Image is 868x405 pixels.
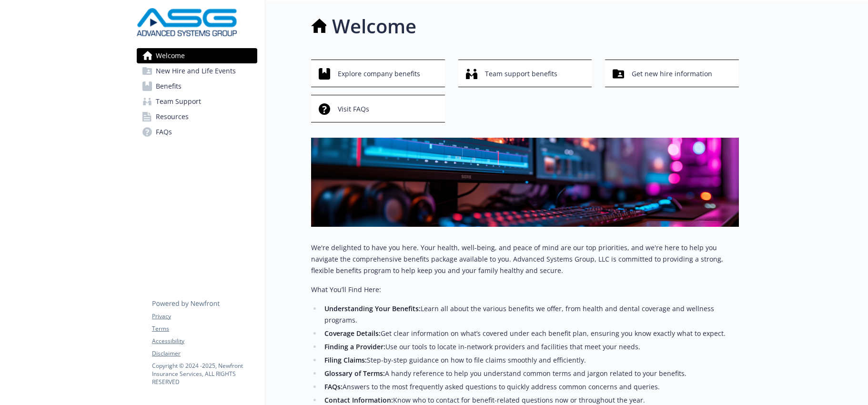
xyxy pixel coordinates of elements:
[322,328,739,339] li: Get clear information on what’s covered under each benefit plan, ensuring you know exactly what t...
[311,284,739,295] p: What You’ll Find Here:
[137,124,257,140] a: FAQs
[156,94,201,109] span: Team Support
[324,355,367,364] strong: Filing Claims:
[322,303,739,326] li: Learn all about the various benefits we offer, from health and dental coverage and wellness progr...
[137,94,257,109] a: Team Support
[152,337,257,345] a: Accessibility
[322,381,739,393] li: Answers to the most frequently asked questions to quickly address common concerns and queries.
[338,100,369,118] span: Visit FAQs
[338,65,420,83] span: Explore company benefits
[156,124,172,140] span: FAQs
[311,242,739,276] p: We're delighted to have you here. Your health, well-being, and peace of mind are our top prioriti...
[311,60,445,87] button: Explore company benefits
[324,342,385,351] strong: Finding a Provider:
[311,138,739,227] img: overview page banner
[137,48,257,63] a: Welcome
[322,354,739,366] li: Step-by-step guidance on how to file claims smoothly and efficiently.
[137,63,257,79] a: New Hire and Life Events
[152,362,257,386] p: Copyright © 2024 - 2025 , Newfront Insurance Services, ALL RIGHTS RESERVED
[156,109,189,124] span: Resources
[324,329,381,338] strong: Coverage Details:
[137,109,257,124] a: Resources
[152,324,257,333] a: Terms
[156,79,182,94] span: Benefits
[152,312,257,321] a: Privacy
[324,382,343,391] strong: FAQs:
[324,395,393,405] strong: Contact Information:
[324,369,385,378] strong: Glossary of Terms:
[156,63,236,79] span: New Hire and Life Events
[322,341,739,353] li: Use our tools to locate in-network providers and facilities that meet your needs.
[332,12,416,40] h1: Welcome
[485,65,557,83] span: Team support benefits
[632,65,712,83] span: Get new hire information
[458,60,592,87] button: Team support benefits
[322,368,739,379] li: A handy reference to help you understand common terms and jargon related to your benefits.
[311,95,445,122] button: Visit FAQs
[156,48,185,63] span: Welcome
[137,79,257,94] a: Benefits
[152,349,257,358] a: Disclaimer
[605,60,739,87] button: Get new hire information
[324,304,421,313] strong: Understanding Your Benefits:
